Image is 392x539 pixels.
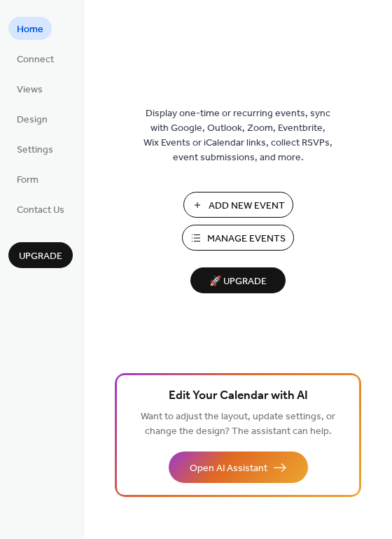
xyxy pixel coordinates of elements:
[17,203,64,218] span: Contact Us
[169,451,308,483] button: Open AI Assistant
[8,197,73,220] a: Contact Us
[169,386,308,406] span: Edit Your Calendar with AI
[182,225,294,251] button: Manage Events
[17,173,38,188] span: Form
[209,199,285,213] span: Add New Event
[17,52,54,67] span: Connect
[8,17,52,40] a: Home
[143,106,332,165] span: Display one-time or recurring events, sync with Google, Outlook, Zoom, Eventbrite, Wix Events or ...
[199,272,277,291] span: 🚀 Upgrade
[141,407,335,441] span: Want to adjust the layout, update settings, or change the design? The assistant can help.
[190,267,286,293] button: 🚀 Upgrade
[8,47,62,70] a: Connect
[8,167,47,190] a: Form
[8,77,51,100] a: Views
[8,137,62,160] a: Settings
[17,83,43,97] span: Views
[17,22,43,37] span: Home
[207,232,286,246] span: Manage Events
[8,107,56,130] a: Design
[17,143,53,157] span: Settings
[8,242,73,268] button: Upgrade
[19,249,62,264] span: Upgrade
[183,192,293,218] button: Add New Event
[190,461,267,476] span: Open AI Assistant
[17,113,48,127] span: Design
